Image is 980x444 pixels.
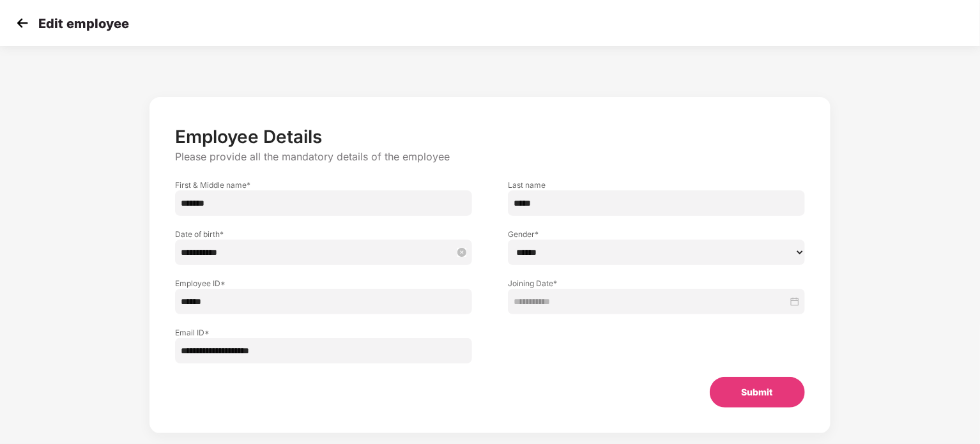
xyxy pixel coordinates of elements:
[175,150,804,164] p: Please provide all the mandatory details of the employee
[508,278,805,289] label: Joining Date
[457,248,466,257] span: close-circle
[508,229,805,240] label: Gender
[175,180,472,190] label: First & Middle name
[13,13,32,33] img: svg+xml;base64,PHN2ZyB4bWxucz0iaHR0cDovL3d3dy53My5vcmcvMjAwMC9zdmciIHdpZHRoPSIzMCIgaGVpZ2h0PSIzMC...
[710,377,805,408] button: Submit
[175,229,472,240] label: Date of birth
[175,278,472,289] label: Employee ID
[38,16,129,31] p: Edit employee
[175,126,804,148] p: Employee Details
[175,327,472,338] label: Email ID
[508,180,805,190] label: Last name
